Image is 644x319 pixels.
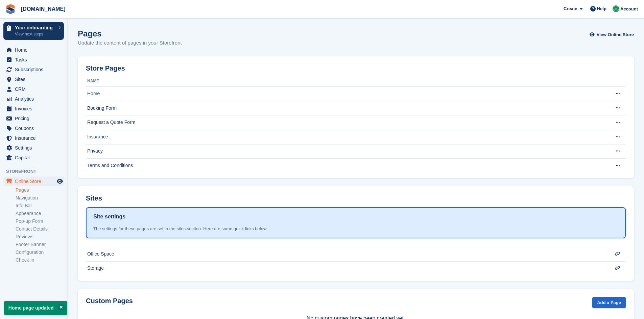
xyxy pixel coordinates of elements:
a: Reviews [16,234,64,240]
span: Create [564,5,577,12]
h1: Site settings [93,213,125,221]
span: Settings [15,143,55,153]
a: Add a Page [592,297,626,308]
a: View Online Store [591,29,634,40]
span: Sites [15,75,55,84]
th: Name [86,76,599,87]
a: menu [3,45,64,55]
a: Pages [16,187,64,193]
h2: Sites [86,194,102,202]
a: menu [3,65,64,74]
a: menu [3,133,64,143]
a: menu [3,55,64,64]
span: Coupons [15,124,55,133]
h1: Pages [78,29,182,38]
img: Mark Bignell [613,5,619,12]
td: Request a Quote Form [86,115,599,130]
span: CRM [15,84,55,94]
a: Pop-up Form [16,218,64,224]
a: Navigation [16,195,64,201]
p: Your onboarding [15,25,55,30]
a: menu [3,143,64,153]
span: Account [620,6,638,12]
span: Help [597,5,606,12]
span: Subscriptions [15,65,55,74]
p: View next steps [15,31,55,37]
a: Preview store [56,177,64,185]
a: Footer Banner [16,241,64,248]
p: Home page updated [4,301,67,315]
td: Office Space [86,247,599,261]
td: Privacy [86,144,599,159]
a: menu [3,94,64,104]
span: Storefront [6,168,67,175]
span: Invoices [15,104,55,113]
a: [DOMAIN_NAME] [18,3,68,15]
td: Terms and Conditions [86,159,599,173]
h2: Store Pages [86,64,125,72]
h2: Custom Pages [86,297,133,305]
td: Insurance [86,130,599,144]
td: Storage [86,261,599,275]
span: Online Store [15,177,55,186]
span: Capital [15,153,55,162]
a: Appearance [16,210,64,217]
a: Check-in [16,257,64,263]
p: Update the content of pages in your Storefront [78,39,182,47]
span: Home [15,45,55,55]
a: menu [3,75,64,84]
a: Info Bar [16,203,64,209]
img: stora-icon-8386f47178a22dfd0bd8f6a31ec36ba5ce8667c1dd55bd0f319d3a0aa187defe.svg [5,4,16,14]
a: Configuration [16,249,64,256]
a: menu [3,84,64,94]
span: Analytics [15,94,55,104]
a: menu [3,124,64,133]
a: menu [3,104,64,113]
span: Insurance [15,133,55,143]
span: Tasks [15,55,55,64]
a: menu [3,114,64,123]
a: Your onboarding View next steps [3,22,64,40]
span: View Online Store [597,31,634,38]
a: menu [3,177,64,186]
a: menu [3,153,64,162]
td: Booking Form [86,101,599,115]
span: Pricing [15,114,55,123]
td: Home [86,87,599,101]
div: The settings for these pages are set in the sites section. Here are some quick links below. [93,225,618,232]
a: Contact Details [16,226,64,232]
